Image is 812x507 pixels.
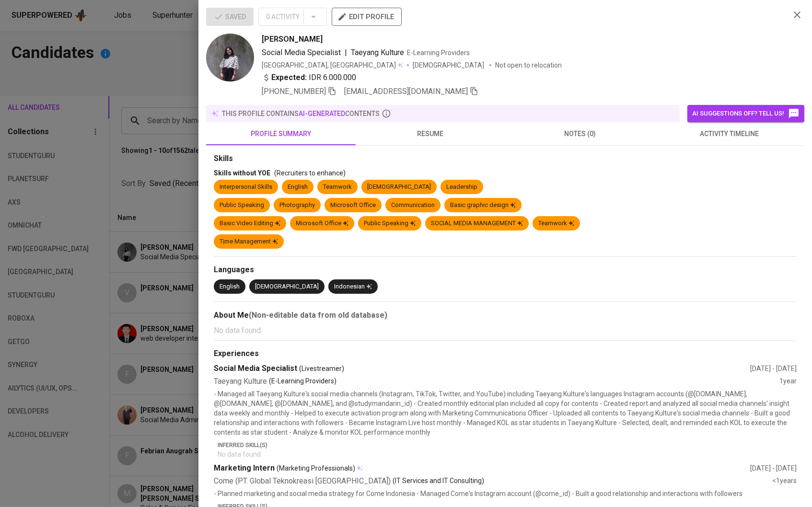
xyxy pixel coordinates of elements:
[218,449,797,459] p: No data found.
[661,128,799,140] span: activity timeline
[214,169,270,177] span: Skills without YOE
[323,183,352,192] div: Teamwork
[495,60,562,70] p: Not open to relocation
[277,463,355,473] span: (Marketing Professionals)
[274,169,346,177] span: (Recruiters to enhance)
[206,34,254,81] img: 9bcda2d95d50e82c919f72fab7eb0b95.jpg
[271,72,307,83] b: Expected:
[750,364,797,373] div: [DATE] - [DATE]
[772,476,797,487] div: <1 years
[218,441,797,449] p: Inferred Skill(s)
[330,201,376,210] div: Microsoft Office
[407,49,470,57] span: E-Learning Providers
[538,219,574,228] div: Teamwork
[262,72,356,83] div: IDR 6.000.000
[344,87,468,96] span: [EMAIL_ADDRESS][DOMAIN_NAME]
[391,201,435,210] div: Communication
[393,476,484,487] p: (IT Services and IT Consulting)
[446,183,477,192] div: Leadership
[299,364,344,373] span: (Livestreamer)
[339,11,394,23] span: edit profile
[367,183,431,192] div: [DEMOGRAPHIC_DATA]
[220,282,240,291] div: English
[692,108,800,119] span: AI suggestions off? Tell us!
[296,219,348,228] div: Microsoft Office
[212,128,350,140] span: profile summary
[214,463,750,474] div: Marketing Intern
[214,489,797,498] p: - Planned marketing and social media strategy for Come Indonesia - Managed Come's Instagram accou...
[361,128,499,140] span: resume
[249,311,387,320] b: (Non-editable data from old database)
[214,325,797,336] p: No data found.
[431,219,523,228] div: SOCIAL MEDIA MANAGEMENT
[332,12,402,20] a: edit profile
[262,60,403,70] div: [GEOGRAPHIC_DATA], [GEOGRAPHIC_DATA]
[262,34,323,45] span: [PERSON_NAME]
[334,282,372,291] div: Indonesian
[214,348,797,359] div: Experiences
[299,110,345,117] span: AI-generated
[214,476,772,487] div: Come (PT. Global Teknokreasi [GEOGRAPHIC_DATA])
[262,87,326,96] span: [PHONE_NUMBER]
[220,237,278,246] div: Tịme Management
[262,48,341,57] span: Social Media Specialist
[279,201,315,210] div: Photography
[345,47,347,58] span: |
[687,105,804,122] button: AI suggestions off? Tell us!
[364,219,416,228] div: Public Speaking
[750,463,797,473] div: [DATE] - [DATE]
[214,389,797,437] p: - Managed all Taeyang Kulture's social media channels (Instagram, TikTok, Twitter, and YouTube) i...
[220,201,264,210] div: Public Speaking
[214,376,779,387] div: Taeyang Kulture
[255,282,319,291] div: [DEMOGRAPHIC_DATA]
[214,363,750,374] div: Social Media Specialist
[332,8,402,26] button: edit profile
[214,310,797,321] div: About Me
[269,376,336,387] p: (E-Learning Providers)
[413,60,486,70] span: [DEMOGRAPHIC_DATA]
[214,153,797,164] div: Skills
[288,183,308,192] div: English
[214,265,797,276] div: Languages
[220,183,272,192] div: Interpersonal Skills
[511,128,649,140] span: notes (0)
[450,201,516,210] div: Basic graphic design
[220,219,280,228] div: Basic Video Editing
[779,376,797,387] div: 1 year
[351,48,404,57] span: Taeyang Kulture
[222,109,380,118] p: this profile contains contents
